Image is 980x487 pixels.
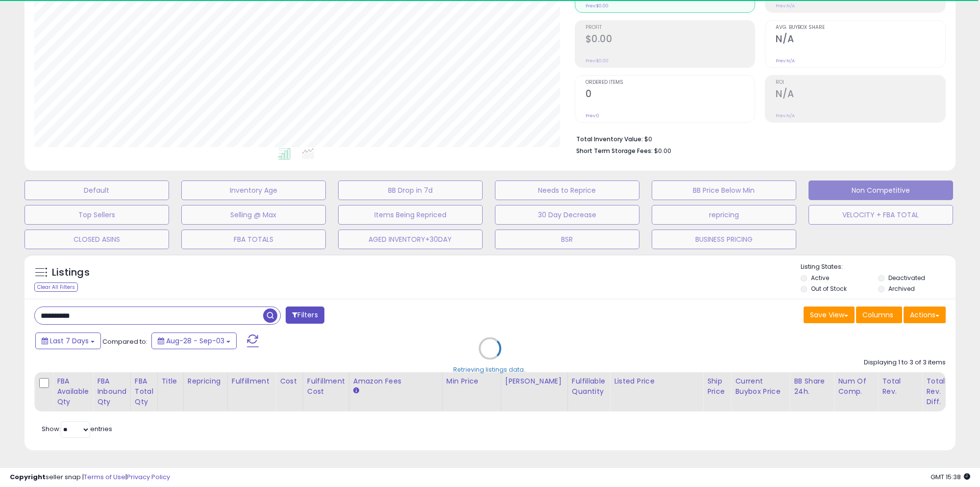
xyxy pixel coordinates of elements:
button: BUSINESS PRICING [652,230,796,249]
h2: $0.00 [586,33,755,47]
button: repricing [652,205,796,225]
span: Profit [586,25,755,30]
button: FBA TOTALS [181,230,326,249]
button: BB Drop in 7d [338,180,483,200]
button: BSR [495,230,639,249]
button: Inventory Age [181,180,326,200]
span: Ordered Items [586,80,755,85]
button: 30 Day Decrease [495,205,639,225]
small: Prev: N/A [776,3,795,9]
strong: Copyright [10,472,46,482]
h2: N/A [776,33,945,47]
small: Prev: $0.00 [586,58,609,64]
div: Retrieving listings data.. [453,365,527,374]
div: seller snap | | [10,473,170,482]
span: 2025-09-11 15:38 GMT [931,472,970,482]
button: AGED INVENTORY+30DAY [338,230,483,249]
span: $0.00 [654,146,671,155]
a: Privacy Policy [127,472,170,482]
button: Default [24,180,169,200]
button: Items Being Repriced [338,205,483,225]
h2: 0 [586,88,755,102]
button: Top Sellers [24,205,169,225]
a: Terms of Use [84,472,125,482]
small: Prev: 0 [586,113,599,119]
h2: N/A [776,88,945,102]
button: CLOSED ASINS [24,230,169,249]
small: Prev: N/A [776,58,795,64]
button: Selling @ Max [181,205,326,225]
li: $0 [576,132,939,144]
b: Short Term Storage Fees: [576,147,653,155]
small: Prev: $0.00 [586,3,609,9]
small: Prev: N/A [776,113,795,119]
span: Avg. Buybox Share [776,25,945,30]
b: Total Inventory Value: [576,135,643,143]
button: BB Price Below Min [652,180,796,200]
button: VELOCITY + FBA TOTAL [808,205,953,225]
button: Needs to Reprice [495,180,639,200]
span: ROI [776,80,945,85]
button: Non Competitive [808,180,953,200]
